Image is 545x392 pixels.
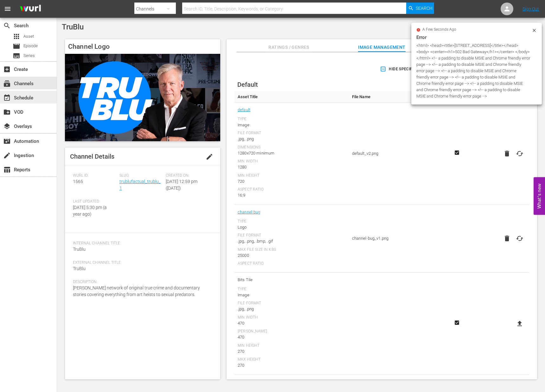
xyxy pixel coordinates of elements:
[238,247,346,252] div: Max File Size In Kbs
[238,208,260,216] a: channel-bug
[238,131,346,136] div: File Format
[238,252,346,259] div: 25000
[166,173,209,178] span: Created On:
[238,315,346,320] div: Min Width
[349,103,445,205] td: default_v2.png
[238,348,346,355] div: 270
[238,192,346,199] div: 16:9
[381,66,430,73] span: Hide Specifications
[73,247,86,252] span: TruBlu
[3,152,11,159] span: Ingestion
[238,329,346,334] div: [PERSON_NAME]
[73,241,209,246] span: Internal Channel Title:
[238,106,250,114] a: default
[238,159,346,164] div: Min Width
[62,22,84,31] span: TruBlu
[422,27,456,32] span: a few seconds ago
[4,5,11,13] span: menu
[73,260,209,265] span: External Channel Title:
[73,173,116,178] span: Wurl ID:
[238,224,346,231] div: Logo
[238,136,346,142] div: .jpg, .png
[73,280,209,285] span: Description:
[73,179,83,184] span: 1565
[453,150,461,155] svg: Required
[238,292,346,298] div: Image
[13,42,20,50] span: Episode
[238,276,346,284] span: Bits Tile
[238,178,346,185] div: 720
[358,43,406,51] span: Image Management
[238,343,346,348] div: Min Height
[238,173,346,178] div: Min Height
[379,60,432,78] button: Hide Specifications
[13,52,20,60] span: Series
[523,6,539,11] a: Sign Out
[238,378,346,386] span: Bits Banner
[73,205,107,217] span: [DATE] 5:30 pm (a year ago)
[238,287,346,292] div: Type
[3,66,11,73] span: Create
[73,199,116,204] span: Last Updated:
[238,219,346,224] div: Type
[416,42,530,99] div: <html> <head><title>[STREET_ADDRESS]</title></head> <body> <center><h1>502 Bad Gateway</h1></cent...
[238,238,346,244] div: .jpg, .png, .bmp, .gif
[238,164,346,170] div: 1280
[238,150,346,156] div: 1280x720 minimum
[238,362,346,369] div: 270
[202,149,217,164] button: edit
[238,334,346,340] div: 470
[70,153,114,160] span: Channel Details
[237,81,258,88] span: Default
[238,306,346,312] div: .jpg, .png
[3,80,11,87] span: Channels
[416,34,537,41] div: Error
[416,3,433,14] span: Search
[166,179,197,191] span: [DATE] 12:59 pm ([DATE])
[453,320,461,326] svg: Required
[238,117,346,122] div: Type
[65,54,220,141] img: TruBlu
[3,123,11,130] span: Overlays
[73,266,86,271] span: TruBlu
[238,187,346,192] div: Aspect Ratio
[238,233,346,238] div: File Format
[238,261,346,266] div: Aspect Ratio
[23,33,34,40] span: Asset
[73,285,200,297] span: [PERSON_NAME] network of original true crime and documentary stories covering everything from art...
[349,91,445,103] th: File Name
[206,153,213,161] span: edit
[238,320,346,326] div: 470
[13,33,20,40] span: Asset
[238,122,346,128] div: Image
[238,301,346,306] div: File Format
[15,2,46,16] img: ans4CAIJ8jUAAAAAAAAAAAAAAAAAAAAAAAAgQb4GAAAAAAAAAAAAAAAAAAAAAAAAJMjXAAAAAAAAAAAAAAAAAAAAAAAAgAT5G...
[23,53,35,59] span: Series
[119,179,161,191] a: trublufactual_trublu_1
[119,173,163,178] span: Slug:
[3,166,11,174] span: Reports
[238,145,346,150] div: Dimensions
[3,94,11,102] span: Schedule
[265,43,313,51] span: Ratings / Genres
[406,3,434,14] button: Search
[3,108,11,116] span: VOD
[238,357,346,362] div: Max Height
[3,137,11,145] span: Automation
[534,177,545,215] button: Open Feedback Widget
[234,91,349,103] th: Asset Title
[65,39,220,54] h4: Channel Logo
[3,22,11,29] span: Search
[349,205,445,273] td: channel-bug_v1.png
[23,43,38,49] span: Episode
